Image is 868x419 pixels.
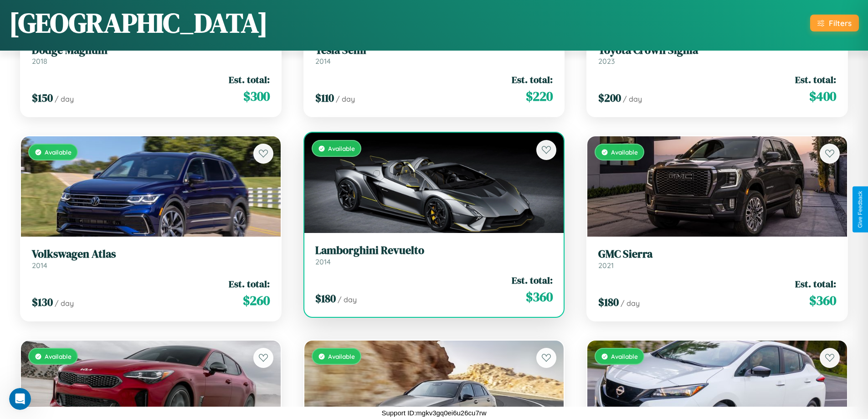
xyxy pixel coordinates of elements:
span: $ 300 [243,87,270,105]
span: Est. total: [512,274,553,287]
span: / day [336,94,355,103]
a: Lamborghini Revuelto2014 [315,244,553,266]
span: Available [45,148,72,156]
span: / day [623,94,642,103]
span: / day [55,299,74,308]
span: 2023 [598,57,615,66]
span: $ 220 [526,87,553,105]
span: 2021 [598,261,614,270]
button: Filters [810,15,859,31]
span: $ 130 [32,295,53,310]
span: $ 110 [315,90,334,105]
h1: [GEOGRAPHIC_DATA] [9,4,268,41]
span: Available [45,352,72,360]
span: / day [55,94,74,103]
a: GMC Sierra2021 [598,248,836,270]
a: Dodge Magnum2018 [32,44,270,66]
span: Available [611,148,638,156]
span: Available [328,145,355,152]
a: Volkswagen Atlas2014 [32,248,270,270]
span: $ 360 [809,291,836,310]
span: $ 150 [32,90,53,105]
span: 2018 [32,57,47,66]
span: $ 180 [315,291,336,306]
span: Available [328,352,355,360]
span: $ 360 [526,288,553,306]
span: Est. total: [795,73,836,86]
div: Filters [829,18,852,28]
span: $ 400 [809,87,836,105]
span: $ 260 [243,291,270,310]
span: 2014 [315,257,331,266]
span: / day [338,295,357,304]
span: Est. total: [512,73,553,86]
h3: GMC Sierra [598,248,836,261]
p: Support ID: mgkv3gq0ei6u26cu7rw [381,407,486,419]
span: / day [621,299,640,308]
span: Est. total: [229,73,270,86]
span: 2014 [315,57,331,66]
a: Tesla Semi2014 [315,44,553,66]
h3: Lamborghini Revuelto [315,244,553,257]
span: 2014 [32,261,47,270]
span: Est. total: [795,277,836,290]
span: Est. total: [229,277,270,290]
h3: Volkswagen Atlas [32,248,270,261]
span: $ 180 [598,295,619,310]
iframe: Intercom live chat [9,388,31,410]
span: Available [611,352,638,360]
span: $ 200 [598,90,621,105]
a: Toyota Crown Signia2023 [598,44,836,66]
div: Give Feedback [857,191,863,228]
